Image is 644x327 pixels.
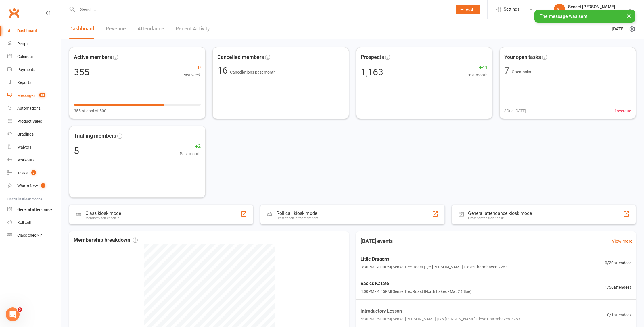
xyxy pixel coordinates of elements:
[7,216,61,229] a: Roll call
[466,7,473,12] span: Add
[467,64,488,72] span: +41
[468,211,532,216] div: General attendance kiosk mode
[6,307,20,321] iframe: Intercom live chat
[39,93,45,97] span: 13
[17,145,31,149] div: Waivers
[17,233,43,238] div: Class check-in
[7,37,61,50] a: People
[7,102,61,115] a: Automations
[17,158,34,162] div: Workouts
[7,76,61,89] a: Reports
[361,53,384,61] span: Prospects
[17,184,38,188] div: What's New
[568,9,628,15] div: Black Belt Martial Arts Northlakes
[7,50,61,63] a: Calendar
[74,236,138,244] span: Membership breakdown
[7,63,61,76] a: Payments
[361,68,383,77] div: 1,163
[74,68,89,77] div: 355
[7,6,21,20] a: Clubworx
[605,284,631,291] span: 1 / 50 attendees
[17,119,42,124] div: Product Sales
[217,53,264,61] span: Cancelled members
[17,41,29,46] div: People
[137,19,164,39] a: Attendance
[554,4,565,15] div: ST
[568,4,628,9] div: Sensei [PERSON_NAME]
[7,24,61,37] a: Dashboard
[18,307,22,312] span: 3
[361,280,471,287] span: Basics Karate
[504,53,541,61] span: Your open tasks
[74,146,79,155] div: 5
[7,141,61,154] a: Waivers
[512,70,531,74] span: Open tasks
[456,5,480,14] button: Add
[7,180,61,193] a: What's New1
[7,229,61,242] a: Class kiosk mode
[277,216,318,220] div: Staff check-in for members
[17,67,35,72] div: Payments
[176,19,210,39] a: Recent Activity
[534,10,635,23] div: The message was sent
[361,264,507,270] span: 3:30PM - 4:00PM | Sensei Bec Roast | 1/5 [PERSON_NAME] Close Charmhaven 2263
[17,54,33,59] div: Calendar
[7,89,61,102] a: Messages 13
[17,28,37,33] div: Dashboard
[504,66,509,75] div: 7
[17,93,35,98] div: Messages
[180,151,201,157] span: Past month
[612,26,625,32] span: [DATE]
[607,312,631,318] span: 0 / 1 attendees
[17,132,34,136] div: Gradings
[356,236,397,246] h3: [DATE] events
[361,316,520,322] span: 4:30PM - 5:00PM | Sensei [PERSON_NAME] | 1/5 [PERSON_NAME] Close Charmhaven 2263
[85,211,121,216] div: Class kiosk mode
[612,238,632,245] a: View more
[7,203,61,216] a: General attendance kiosk mode
[277,211,318,216] div: Roll call kiosk mode
[7,115,61,128] a: Product Sales
[361,288,471,295] span: 4:00PM - 4:45PM | Sensei Bec Roast | North Lakes - Mat 2 (Blue)
[468,216,532,220] div: Great for the front desk
[41,183,45,188] span: 1
[17,80,31,85] div: Reports
[182,72,201,78] span: Past week
[7,128,61,141] a: Gradings
[74,53,112,61] span: Active members
[624,10,634,22] button: ×
[31,170,36,175] span: 5
[17,207,52,212] div: General attendance
[614,108,631,114] span: 1 overdue
[217,65,230,76] span: 16
[504,3,520,16] span: Settings
[504,108,526,114] span: 3 Due [DATE]
[180,142,201,151] span: +2
[74,132,116,140] span: Trialling members
[85,216,121,220] div: Members self check-in
[7,167,61,180] a: Tasks 5
[467,72,488,78] span: Past month
[361,255,507,263] span: Little Dragons
[7,154,61,167] a: Workouts
[74,108,106,114] span: 355 of goal of 500
[361,307,520,315] span: Introductory Lesson
[605,260,631,266] span: 0 / 20 attendees
[230,70,276,74] span: Cancellations past month
[106,19,126,39] a: Revenue
[182,64,201,72] span: 0
[17,106,41,111] div: Automations
[17,220,31,225] div: Roll call
[76,5,448,14] input: Search...
[17,171,28,175] div: Tasks
[69,19,94,39] a: Dashboard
